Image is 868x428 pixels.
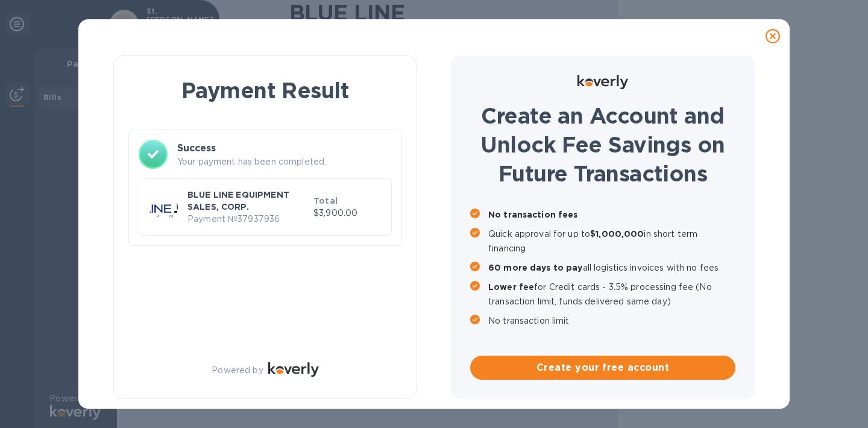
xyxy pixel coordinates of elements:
[187,213,309,225] p: Payment № 37937936
[133,75,397,105] h1: Payment Result
[313,207,382,219] p: $3,900.00
[577,75,628,89] img: Logo
[177,156,392,168] p: Your payment has been completed.
[480,360,726,375] span: Create your free account
[488,263,583,272] b: 60 more days to pay
[470,356,735,380] button: Create your free account
[313,196,338,206] b: Total
[488,260,735,275] p: all logistics invoices with no fees
[488,227,735,256] p: Quick approval for up to in short term financing
[488,280,735,309] p: for Credit cards - 3.5% processing fee (No transaction limit, funds delivered same day)
[470,101,735,188] h1: Create an Account and Unlock Fee Savings on Future Transactions
[177,141,392,156] h3: Success
[187,189,309,213] p: BLUE LINE EQUIPMENT SALES, CORP.
[488,313,735,328] p: No transaction limit
[488,282,534,292] b: Lower fee
[488,210,578,219] b: No transaction fees
[268,362,319,377] img: Logo
[590,229,644,239] b: $1,000,000
[212,364,263,377] p: Powered by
